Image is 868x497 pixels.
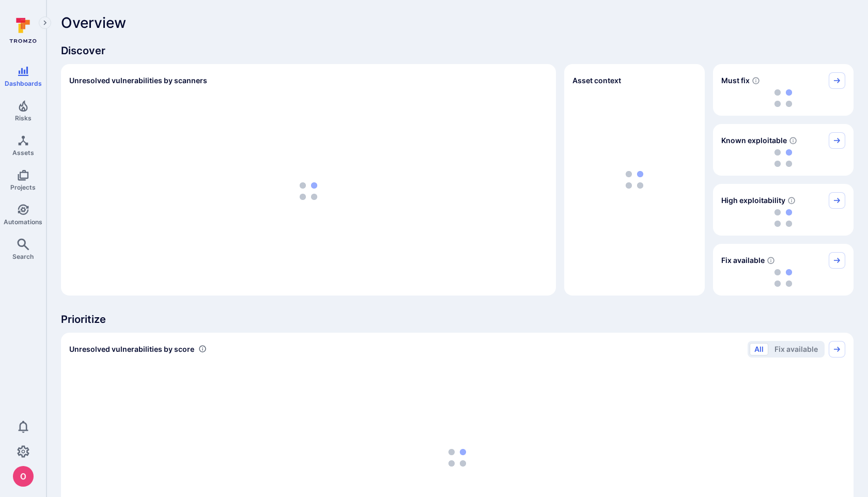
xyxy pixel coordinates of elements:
div: Must fix [713,64,854,116]
svg: Confirmed exploitable by KEV [789,136,797,145]
div: loading spinner [721,89,845,107]
div: High exploitability [713,184,854,236]
span: Known exploitable [721,135,787,146]
span: Dashboards [5,80,42,87]
span: Risks [15,114,32,122]
svg: Risk score >=40 , missed SLA [752,76,760,85]
span: Overview [61,14,126,31]
span: Projects [10,183,36,191]
div: oleg malkov [13,466,34,487]
div: loading spinner [721,149,845,167]
button: Expand navigation menu [39,17,51,29]
span: Fix available [721,255,765,266]
img: Loading... [448,449,466,467]
img: Loading... [774,149,792,167]
span: High exploitability [721,195,785,206]
div: loading spinner [69,95,548,287]
svg: EPSS score ≥ 0.7 [787,196,796,205]
img: Loading... [774,209,792,227]
button: Fix available [770,343,823,355]
span: Discover [61,43,854,58]
div: Fix available [713,244,854,296]
img: Loading... [774,89,792,107]
span: Automations [4,218,42,226]
div: loading spinner [721,269,845,287]
i: Expand navigation menu [41,19,49,27]
img: Loading... [300,182,317,200]
span: Asset context [572,75,621,86]
div: Known exploitable [713,124,854,176]
div: Number of vulnerabilities in status 'Open' 'Triaged' and 'In process' grouped by score [198,344,207,354]
button: All [750,343,768,355]
span: Assets [12,149,34,157]
span: Must fix [721,75,750,86]
span: Unresolved vulnerabilities by score [69,344,194,354]
span: Search [12,253,34,260]
img: ACg8ocJcCe-YbLxGm5tc0PuNRxmgP8aEm0RBXn6duO8aeMVK9zjHhw=s96-c [13,466,34,487]
h2: Unresolved vulnerabilities by scanners [69,75,207,86]
svg: Vulnerabilities with fix available [767,256,775,265]
div: loading spinner [721,209,845,227]
img: Loading... [774,269,792,287]
span: Prioritize [61,312,854,327]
